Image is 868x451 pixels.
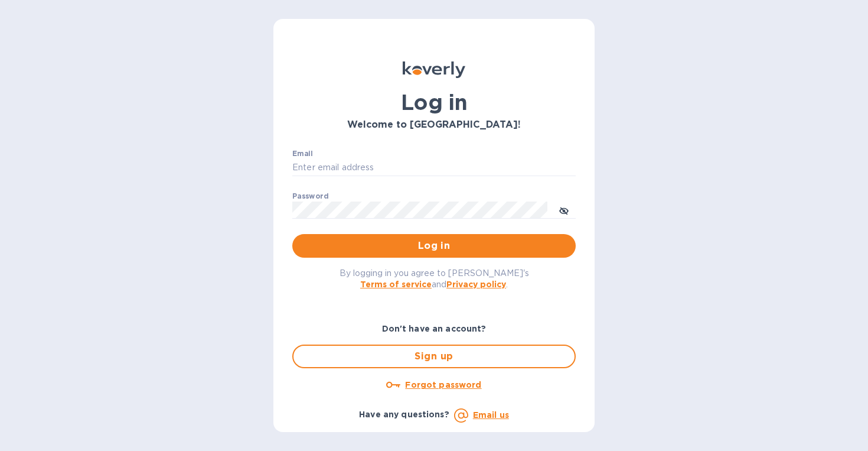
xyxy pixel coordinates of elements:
[302,239,566,253] span: Log in
[292,345,576,368] button: Sign up
[360,280,432,289] a: Terms of service
[292,90,576,115] h1: Log in
[446,280,506,289] a: Privacy policy
[473,410,509,420] a: Email us
[403,61,465,78] img: Koverly
[292,159,576,177] input: Enter email address
[303,349,565,364] span: Sign up
[405,380,481,390] u: Forgot password
[292,193,328,200] label: Password
[359,410,449,419] b: Have any questions?
[292,119,576,131] h3: Welcome to [GEOGRAPHIC_DATA]!
[552,198,576,222] button: toggle password visibility
[382,324,487,333] b: Don't have an account?
[340,268,529,289] span: By logging in you agree to [PERSON_NAME]'s and .
[292,234,576,258] button: Log in
[292,150,313,157] label: Email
